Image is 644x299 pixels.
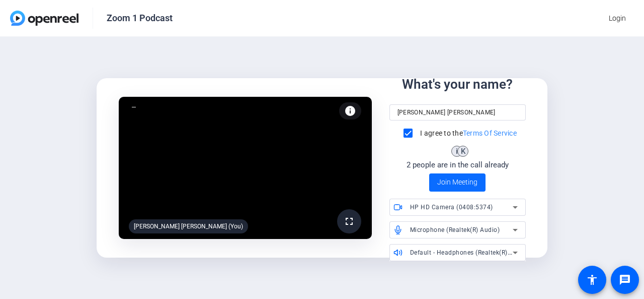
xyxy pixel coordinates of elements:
div: K [457,146,468,157]
span: Login [609,13,626,24]
mat-icon: accessibility [586,274,598,286]
mat-icon: info [344,105,356,117]
div: i [451,146,462,157]
div: 2 people are in the call already [407,159,509,171]
input: Your name [397,106,518,118]
a: Terms Of Service [463,129,517,137]
span: Default - Headphones (Realtek(R) Audio) [410,248,529,256]
button: Join Meeting [429,173,486,192]
div: Zoom 1 Podcast [107,12,173,24]
span: HP HD Camera (0408:5374) [410,204,493,211]
div: [PERSON_NAME] [PERSON_NAME] (You) [129,219,248,233]
div: What's your name? [402,75,513,94]
label: I agree to the [418,128,517,138]
span: Join Meeting [437,177,477,188]
img: OpenReel logo [10,11,78,26]
mat-icon: fullscreen [343,215,355,227]
button: Login [601,9,634,27]
span: Microphone (Realtek(R) Audio) [410,226,500,233]
mat-icon: message [619,274,631,286]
